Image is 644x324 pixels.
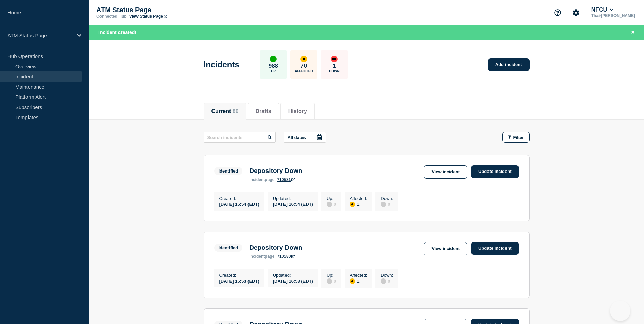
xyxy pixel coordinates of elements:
a: 710581 [277,177,295,182]
span: Filter [513,135,524,140]
span: 80 [233,108,239,114]
input: Search incidents [204,132,276,143]
iframe: Help Scout Beacon - Open [610,301,630,321]
div: up [270,56,277,62]
p: All dates [288,135,306,140]
div: 0 [327,278,336,284]
p: Thai-[PERSON_NAME] [590,13,637,18]
div: 0 [381,201,393,207]
p: Down : [381,196,393,201]
p: ATM Status Page [7,33,73,38]
span: incident [249,177,265,182]
p: Updated : [273,273,313,278]
a: View incident [424,242,467,255]
p: Affected [295,69,313,73]
p: page [249,254,274,259]
a: Add incident [488,58,530,71]
div: down [331,56,338,62]
div: affected [350,202,355,207]
a: View Status Page [129,14,167,19]
p: page [249,177,274,182]
p: Connected Hub [96,14,127,19]
div: disabled [381,202,386,207]
div: 1 [350,201,367,207]
div: 0 [381,278,393,284]
span: incident [249,254,265,259]
div: affected [300,56,307,62]
div: 1 [350,278,367,284]
p: ATM Status Page [96,6,232,14]
div: disabled [327,278,332,284]
button: Current 80 [211,108,239,114]
a: View incident [424,165,467,179]
button: Account settings [569,5,583,20]
p: Created : [219,196,259,201]
button: Support [551,5,565,20]
h1: Incidents [204,60,239,69]
button: NFCU [590,6,615,13]
a: 710580 [277,254,295,259]
div: [DATE] 16:53 (EDT) [219,278,259,284]
div: [DATE] 16:54 (EDT) [273,201,313,207]
a: Update incident [471,242,519,255]
p: 988 [269,62,278,69]
button: Close banner [629,29,637,36]
a: Update incident [471,165,519,178]
p: Down [329,69,340,73]
h3: Depository Down [249,244,302,251]
div: [DATE] 16:54 (EDT) [219,201,259,207]
div: affected [350,278,355,284]
p: 1 [333,62,336,69]
button: Drafts [256,108,271,114]
p: Up : [327,273,336,278]
p: Affected : [350,273,367,278]
h3: Depository Down [249,167,302,175]
span: Identified [214,244,243,252]
button: History [288,108,307,114]
button: Filter [502,132,530,143]
span: Incident created! [98,30,136,35]
p: 70 [300,62,307,69]
p: Up [271,69,276,73]
div: [DATE] 16:53 (EDT) [273,278,313,284]
div: disabled [327,202,332,207]
p: Updated : [273,196,313,201]
div: disabled [381,278,386,284]
p: Affected : [350,196,367,201]
div: 0 [327,201,336,207]
p: Up : [327,196,336,201]
span: Identified [214,167,243,175]
p: Created : [219,273,259,278]
button: All dates [284,132,326,143]
p: Down : [381,273,393,278]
